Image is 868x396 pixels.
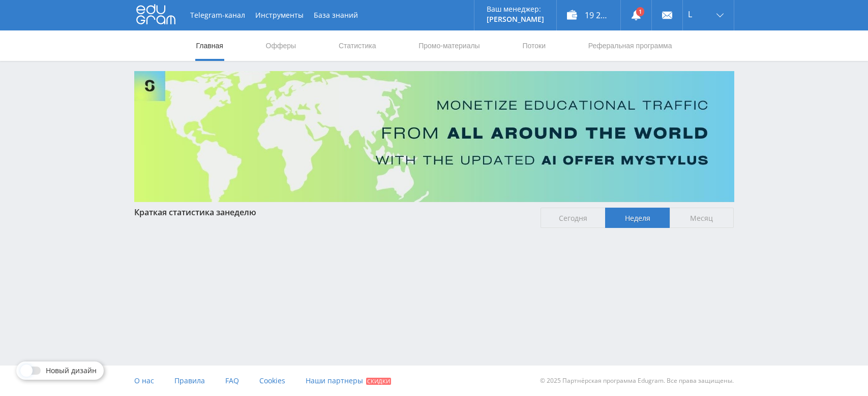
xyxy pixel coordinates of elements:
p: Ваш менеджер: [487,5,544,13]
span: Наши партнеры [306,376,363,385]
a: Главная [195,30,224,61]
span: О нас [134,376,154,385]
span: FAQ [225,376,239,385]
a: Статистика [338,30,377,61]
div: © 2025 Партнёрская программа Edugram. Все права защищены. [439,366,734,396]
span: Новый дизайн [46,367,97,375]
span: Сегодня [541,208,605,228]
a: О нас [134,366,154,396]
a: FAQ [225,366,239,396]
span: Правила [174,376,205,385]
a: Cookies [259,366,285,396]
span: Неделя [605,208,670,228]
a: Офферы [265,30,297,61]
img: Banner [134,71,734,202]
span: L [688,10,692,18]
span: Скидки [366,378,391,385]
a: Наши партнеры Скидки [306,366,391,396]
p: [PERSON_NAME] [487,15,544,23]
a: Потоки [521,30,547,61]
a: Промо-материалы [417,30,481,61]
div: Краткая статистика за [134,208,531,217]
a: Правила [174,366,205,396]
span: неделю [225,207,256,218]
span: Cookies [259,376,285,385]
span: Месяц [670,208,734,228]
a: Реферальная программа [587,30,673,61]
